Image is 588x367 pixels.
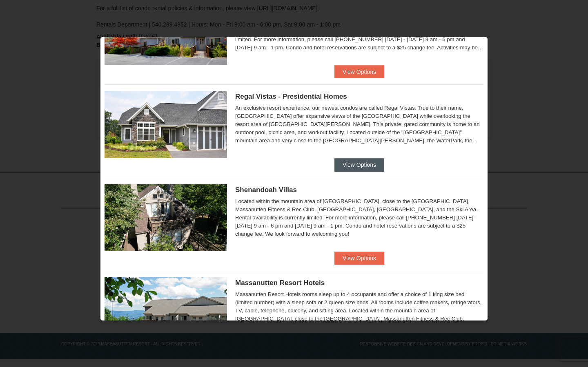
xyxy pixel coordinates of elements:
[334,158,384,171] button: View Options
[105,91,227,158] img: 19218991-1-902409a9.jpg
[235,290,483,331] div: Massanutten Resort Hotels rooms sleep up to 4 occupants and offer a choice of 1 king size bed (li...
[334,65,384,78] button: View Options
[235,104,483,145] div: An exclusive resort experience, our newest condos are called Regal Vistas. True to their name, [G...
[235,186,297,194] span: Shenandoah Villas
[235,197,483,238] div: Located within the mountain area of [GEOGRAPHIC_DATA], close to the [GEOGRAPHIC_DATA], Massanutte...
[235,279,325,287] span: Massanutten Resort Hotels
[105,277,227,344] img: 19219026-1-e3b4ac8e.jpg
[235,93,347,100] span: Regal Vistas - Presidential Homes
[334,252,384,265] button: View Options
[105,184,227,251] img: 19219019-2-e70bf45f.jpg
